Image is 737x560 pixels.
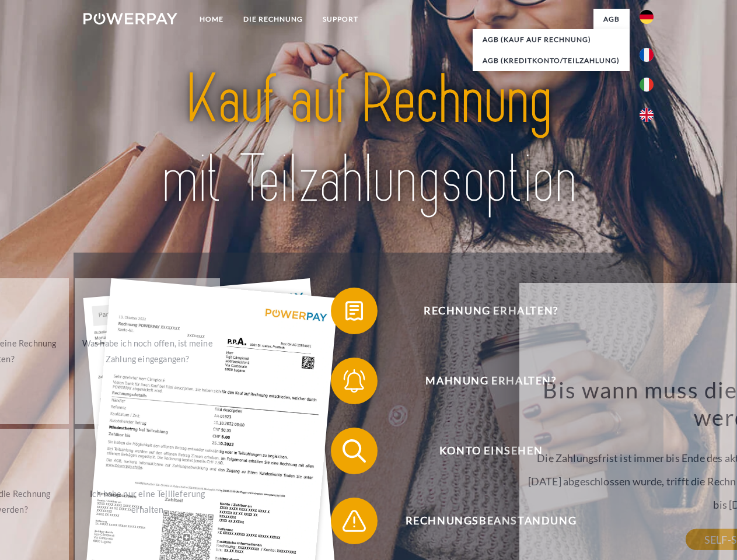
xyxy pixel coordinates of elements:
img: en [640,108,654,122]
a: AGB (Kreditkonto/Teilzahlung) [473,50,630,71]
img: logo-powerpay-white.svg [83,13,177,24]
span: Rechnungsbeanstandung [348,498,634,544]
a: SUPPORT [313,9,368,30]
div: Ich habe nur eine Teillieferung erhalten [82,486,213,517]
img: qb_search.svg [340,436,369,466]
a: AGB (Kauf auf Rechnung) [473,29,630,50]
img: de [640,10,654,24]
img: fr [640,48,654,62]
a: Was habe ich noch offen, ist meine Zahlung eingegangen? [75,278,220,424]
img: title-powerpay_de.svg [111,56,626,223]
span: Konto einsehen [348,428,634,474]
img: it [640,78,654,92]
a: agb [593,9,630,30]
img: qb_warning.svg [340,506,369,535]
button: Konto einsehen [331,428,634,474]
a: Home [190,9,233,30]
div: Was habe ich noch offen, ist meine Zahlung eingegangen? [82,335,213,367]
a: DIE RECHNUNG [233,9,313,30]
button: Rechnungsbeanstandung [331,498,634,544]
